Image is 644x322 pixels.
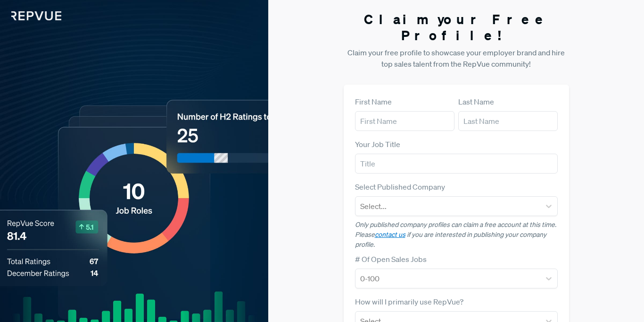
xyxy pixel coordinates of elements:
[355,139,400,150] label: Your Job Title
[458,111,558,131] input: Last Name
[344,11,569,43] h3: Claim your Free Profile!
[355,296,463,307] label: How will I primarily use RepVue?
[355,111,454,131] input: First Name
[355,96,392,107] label: First Name
[355,181,445,192] label: Select Published Company
[355,253,427,265] label: # Of Open Sales Jobs
[355,154,558,174] input: Title
[375,230,405,239] a: contact us
[344,47,569,70] p: Claim your free profile to showcase your employer brand and hire top sales talent from the RepVue...
[458,96,494,107] label: Last Name
[355,220,558,250] p: Only published company profiles can claim a free account at this time. Please if you are interest...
